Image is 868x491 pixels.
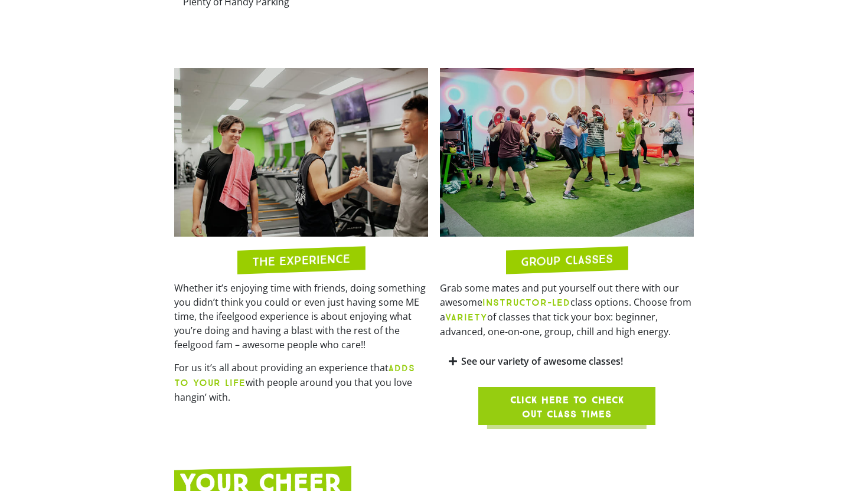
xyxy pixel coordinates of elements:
[461,355,623,368] a: See our variety of awesome classes!
[174,362,415,388] b: ADDS TO YOUR LIFE
[174,281,428,352] p: Whether it’s enjoying time with friends, doing something you didn’t think you could or even just ...
[482,297,570,308] b: INSTRUCTOR-LED
[507,393,627,421] span: Click here to check out class times
[521,253,613,268] h2: GROUP CLASSES
[440,281,694,339] p: Grab some mates and put yourself out there with our awesome class options. Choose from a of class...
[440,348,694,375] div: See our variety of awesome classes!
[252,253,350,269] h2: THE EXPERIENCE
[174,361,428,404] p: For us it’s all about providing an experience that with people around you that you love hangin’ w...
[445,312,487,323] b: VARIETY
[478,387,655,425] a: Click here to check out class times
